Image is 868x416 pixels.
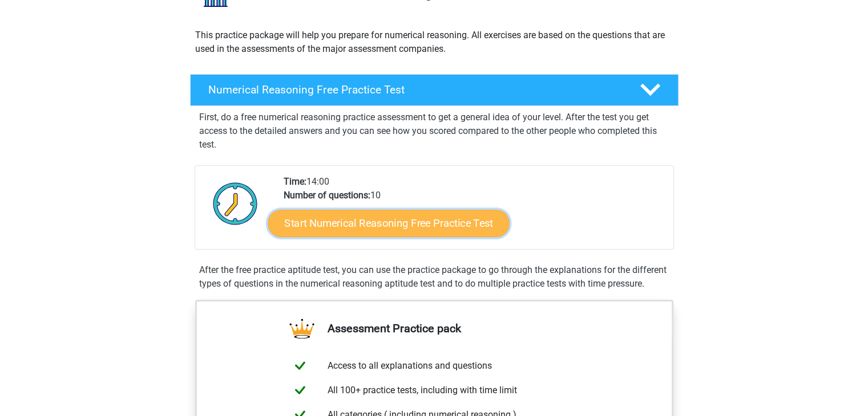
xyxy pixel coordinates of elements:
[195,28,673,56] p: This practice package will help you prepare for numerical reasoning. All exercises are based on t...
[207,175,264,232] img: Clock
[195,263,674,291] div: After the free practice aptitude test, you can use the practice package to go through the explana...
[284,190,370,201] b: Number of questions:
[284,176,306,187] b: Time:
[199,111,669,152] p: First, do a free numerical reasoning practice assessment to get a general idea of your level. Aft...
[268,209,509,236] a: Start Numerical Reasoning Free Practice Test
[275,175,673,249] div: 14:00 10
[208,83,621,96] h4: Numerical Reasoning Free Practice Test
[185,74,683,106] a: Numerical Reasoning Free Practice Test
